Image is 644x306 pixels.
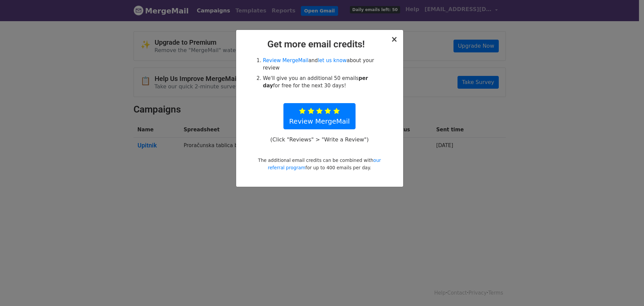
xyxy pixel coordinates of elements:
[267,136,372,143] p: (Click "Reviews" > "Write a Review")
[263,75,384,90] li: We'll give you an additional 50 emails for free for the next 30 days!
[610,274,644,306] div: Widget razgovora
[241,39,398,50] h2: Get more email credits!
[268,158,381,170] a: our referral program
[391,35,397,44] span: ×
[263,57,309,63] a: Review MergeMail
[263,75,368,89] strong: per day
[283,103,356,129] a: Review MergeMail
[318,57,347,63] a: let us know
[391,35,397,43] button: Close
[263,57,384,72] li: and about your review
[610,274,644,306] iframe: Chat Widget
[258,158,381,170] small: The additional email credits can be combined with for up to 400 emails per day.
